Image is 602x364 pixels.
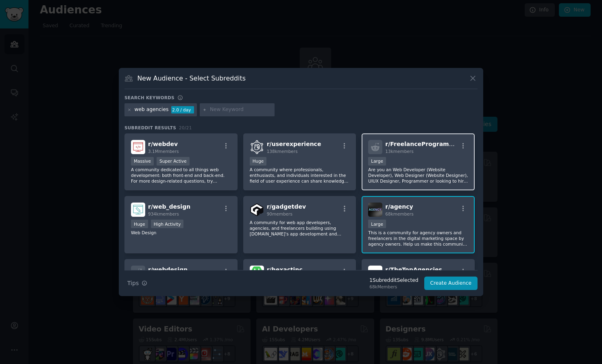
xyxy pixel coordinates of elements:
[148,149,179,154] span: 3.1M members
[250,203,264,217] img: gadgetdev
[124,276,150,290] button: Tips
[131,157,154,166] div: Massive
[131,140,145,154] img: webdev
[135,106,169,113] div: web agencies
[385,149,413,154] span: 13k members
[369,284,418,290] div: 68k Members
[250,140,264,154] img: userexperience
[131,230,231,235] p: Web Design
[424,277,478,290] button: Create Audience
[250,220,350,237] p: A community for web app developers, agencies, and freelancers building using [DOMAIN_NAME]'s app ...
[369,277,418,284] div: 1 Subreddit Selected
[148,266,188,273] span: r/ webdesign
[385,203,413,210] span: r/ agency
[267,266,303,273] span: r/ hexactinc
[368,203,382,217] img: agency
[250,167,350,184] p: A community where professionals, enthusiasts, and individuals interested in the field of user exp...
[267,141,321,147] span: r/ userexperience
[131,220,148,228] div: Huge
[267,149,298,154] span: 138k members
[250,266,264,280] img: hexactinc
[171,106,194,113] div: 2.0 / day
[385,211,413,216] span: 68k members
[368,230,468,247] p: This is a community for agency owners and freelancers in the digital marketing space by agency ow...
[131,203,145,217] img: web_design
[267,211,292,216] span: 90 members
[385,141,465,147] span: r/ FreelanceProgramming
[250,157,267,166] div: Huge
[124,125,176,131] span: Subreddit Results
[368,167,468,184] p: Are you an Web Developer (Website Developer), Web Designer (Website Designer), UIUX Designer, Pro...
[368,157,386,166] div: Large
[131,167,231,184] p: A community dedicated to all things web development: both front-end and back-end. For more design...
[385,266,442,273] span: r/ TheTopAgencies
[127,279,139,288] span: Tips
[124,95,174,100] h3: Search keywords
[157,157,190,166] div: Super Active
[368,266,382,280] img: TheTopAgencies
[368,220,386,228] div: Large
[267,203,306,210] span: r/ gadgetdev
[151,220,184,228] div: High Activity
[179,125,192,130] span: 20 / 21
[137,74,246,83] h3: New Audience - Select Subreddits
[210,106,272,113] input: New Keyword
[148,211,179,216] span: 934k members
[148,203,190,210] span: r/ web_design
[148,141,178,147] span: r/ webdev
